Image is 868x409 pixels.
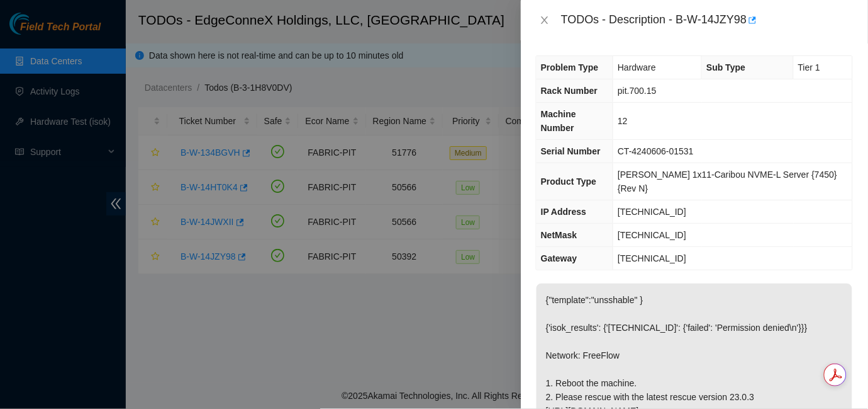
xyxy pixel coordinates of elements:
span: pit.700.15 [618,86,657,96]
span: [PERSON_NAME] 1x11-Caribou NVME-L Server {7450}{Rev N} [618,170,837,193]
span: CT-4240606-01531 [618,146,694,156]
span: Tier 1 [798,62,820,72]
span: Hardware [618,62,656,72]
span: Machine Number [541,109,576,133]
span: 12 [618,116,628,126]
span: [TECHNICAL_ID] [618,253,686,263]
span: Sub Type [706,62,745,72]
span: Product Type [541,176,596,187]
span: IP Address [541,207,586,217]
span: Problem Type [541,62,599,72]
span: [TECHNICAL_ID] [618,207,686,217]
span: Gateway [541,253,577,263]
span: NetMask [541,230,577,240]
span: close [540,15,550,25]
span: [TECHNICAL_ID] [618,230,686,240]
div: TODOs - Description - B-W-14JZY98 [561,10,853,30]
span: Serial Number [541,146,601,156]
button: Close [536,14,554,26]
span: Rack Number [541,86,598,96]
